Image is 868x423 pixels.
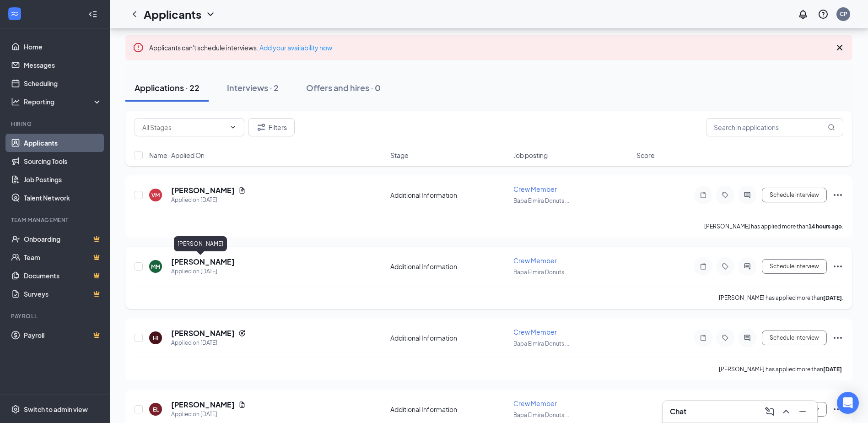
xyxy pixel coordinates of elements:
[779,404,793,419] button: ChevronUp
[171,195,246,205] div: Applied on [DATE]
[513,185,557,193] span: Crew Member
[153,334,158,342] div: HI
[390,405,508,414] div: Additional Information
[670,407,686,417] h3: Chat
[24,285,102,303] a: SurveysCrown
[171,267,235,276] div: Applied on [DATE]
[698,191,709,199] svg: Note
[24,230,102,248] a: OnboardingCrown
[24,189,102,207] a: Talent Network
[762,188,827,202] button: Schedule Interview
[742,191,753,199] svg: ActiveChat
[832,404,843,415] svg: Ellipses
[142,122,226,132] input: All Stages
[828,124,835,131] svg: MagnifyingGlass
[256,122,267,133] svg: Filter
[171,328,235,338] h5: [PERSON_NAME]
[24,170,102,189] a: Job Postings
[151,263,160,271] div: MM
[149,151,205,160] span: Name · Applied On
[306,82,381,93] div: Offers and hires · 0
[238,401,246,408] svg: Document
[513,399,557,407] span: Crew Member
[171,400,235,410] h5: [PERSON_NAME]
[719,365,843,373] p: [PERSON_NAME] has applied more than .
[837,392,859,414] div: Open Intercom Messenger
[149,43,332,52] span: Applicants can't schedule interviews.
[24,56,102,74] a: Messages
[706,118,843,136] input: Search in applications
[832,332,843,343] svg: Ellipses
[513,197,569,204] span: Bapa Elmira Donuts ...
[135,82,199,93] div: Applications · 22
[818,9,829,20] svg: QuestionInfo
[390,262,508,271] div: Additional Information
[809,223,842,230] b: 14 hours ago
[513,269,569,276] span: Bapa Elmira Donuts ...
[719,294,843,302] p: [PERSON_NAME] has applied more than .
[11,405,20,414] svg: Settings
[513,412,569,418] span: Bapa Elmira Donuts ...
[390,333,508,342] div: Additional Information
[11,312,100,320] div: Payroll
[797,406,808,417] svg: Minimize
[513,256,557,265] span: Crew Member
[823,366,842,373] b: [DATE]
[840,10,847,18] div: CP
[832,190,843,201] svg: Ellipses
[720,191,731,199] svg: Tag
[248,118,295,136] button: Filter Filters
[144,6,201,22] h1: Applicants
[11,216,100,224] div: Team Management
[834,42,845,53] svg: Cross
[174,236,227,251] div: [PERSON_NAME]
[720,263,731,270] svg: Tag
[513,151,548,160] span: Job posting
[636,151,655,160] span: Score
[171,185,235,195] h5: [PERSON_NAME]
[698,334,709,342] svg: Note
[24,38,102,56] a: Home
[205,9,216,20] svg: ChevronDown
[151,191,160,199] div: VM
[742,334,753,342] svg: ActiveChat
[762,404,777,419] button: ComposeMessage
[781,406,792,417] svg: ChevronUp
[513,340,569,347] span: Bapa Elmira Donuts ...
[171,338,246,347] div: Applied on [DATE]
[229,124,237,131] svg: ChevronDown
[832,261,843,272] svg: Ellipses
[153,406,159,413] div: EL
[698,263,709,270] svg: Note
[390,190,508,200] div: Additional Information
[24,405,88,414] div: Switch to admin view
[238,330,246,337] svg: Reapply
[823,294,842,301] b: [DATE]
[762,259,827,274] button: Schedule Interview
[764,406,775,417] svg: ComposeMessage
[88,10,97,19] svg: Collapse
[24,152,102,170] a: Sourcing Tools
[24,326,102,344] a: PayrollCrown
[11,120,100,128] div: Hiring
[24,97,102,106] div: Reporting
[238,187,246,194] svg: Document
[762,331,827,345] button: Schedule Interview
[129,9,140,20] svg: ChevronLeft
[798,9,809,20] svg: Notifications
[720,334,731,342] svg: Tag
[24,74,102,92] a: Scheduling
[259,43,332,52] a: Add your availability now
[10,9,19,18] svg: WorkstreamLogo
[24,248,102,266] a: TeamCrown
[704,222,843,230] p: [PERSON_NAME] has applied more than .
[24,134,102,152] a: Applicants
[11,97,20,106] svg: Analysis
[795,404,810,419] button: Minimize
[742,263,753,270] svg: ActiveChat
[513,328,557,336] span: Crew Member
[227,82,279,93] div: Interviews · 2
[24,266,102,285] a: DocumentsCrown
[171,410,246,419] div: Applied on [DATE]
